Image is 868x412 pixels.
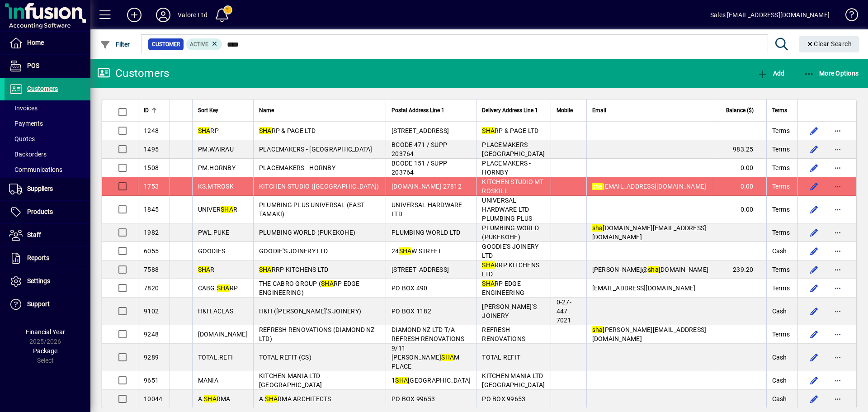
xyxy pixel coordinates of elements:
span: REFRESH RENOVATIONS [482,326,525,342]
em: SHA [265,395,278,403]
span: PLUMBING WORLD (PUKEKOHE) [482,224,539,241]
span: PLACEMAKERS - [GEOGRAPHIC_DATA] [482,141,545,157]
span: UNIVERSAL HARDWARE LTD PLUMBING PLUS [482,197,532,222]
span: Terms [772,284,790,293]
span: Reports [27,254,49,261]
em: SHA [198,266,211,273]
span: Mobile [557,105,573,115]
em: SHA [482,280,495,287]
em: SHA [259,127,272,134]
span: 0-27-447 7021 [557,298,571,324]
button: More options [830,123,845,138]
button: Edit [807,225,821,240]
span: CABG. RP [198,284,238,292]
div: Customers [97,66,169,81]
td: 0.00 [714,177,766,196]
span: PLACEMAKERS - HORNBY [259,164,335,171]
em: SHA [441,354,454,361]
span: Communications [9,166,62,173]
span: 9248 [144,331,159,338]
a: Knowledge Base [839,2,857,31]
span: 1753 [144,183,159,190]
span: Postal Address Line 1 [392,105,444,115]
span: 1248 [144,127,159,134]
span: Products [27,208,53,215]
span: PO BOX 1182 [392,308,431,315]
button: Edit [807,392,821,406]
span: PM.HORNBY [198,164,236,171]
span: [PERSON_NAME][EMAIL_ADDRESS][DOMAIN_NAME] [592,326,707,342]
span: REFRESH RENOVATIONS (DIAMOND NZ LTD) [259,326,375,342]
span: Cash [772,307,787,316]
span: BCODE 471 / SUPP 203764 [392,141,447,157]
span: Filter [100,41,130,48]
span: 6055 [144,247,159,255]
span: [EMAIL_ADDRESS][DOMAIN_NAME] [592,284,696,292]
span: More Options [804,70,859,77]
a: Communications [5,162,90,177]
span: UNIVER R [198,206,238,213]
span: KITCHEN STUDIO MT ROSKILL [482,178,543,194]
div: ID [144,105,164,115]
span: KITCHEN STUDIO ([GEOGRAPHIC_DATA]) [259,183,379,190]
button: Edit [807,373,821,388]
span: Cash [772,246,787,256]
a: Suppliers [5,178,90,200]
span: [STREET_ADDRESS] [392,127,449,134]
span: Customers [27,85,58,92]
span: 10044 [144,395,162,403]
button: Clear [799,36,859,52]
span: TOTAL.REFI [198,354,233,361]
button: More options [830,327,845,341]
td: 239.20 [714,260,766,279]
span: Customer [152,40,180,49]
button: More options [830,225,845,240]
button: More options [830,244,845,258]
span: RP & PAGE LTD [482,127,538,134]
span: H&H.ACLAS [198,308,233,315]
span: Cash [772,376,787,385]
span: Delivery Address Line 1 [482,105,538,115]
span: PLACEMAKERS - HORNBY [482,160,531,176]
button: More options [830,161,845,175]
div: Balance ($) [720,105,762,115]
span: PWL.PUKE [198,229,230,236]
span: Payments [9,120,43,127]
span: Terms [772,145,790,154]
div: Name [259,105,380,115]
button: Edit [807,179,821,194]
button: Edit [807,350,821,365]
em: sha [648,266,659,273]
span: Terms [772,105,787,115]
div: Valore Ltd [178,8,208,22]
em: SHA [482,127,495,134]
span: Financial Year [26,328,65,336]
em: SHA [395,377,408,384]
span: [DOMAIN_NAME] 27812 [392,183,462,190]
span: Terms [772,228,790,237]
span: 1982 [144,229,159,236]
em: SHA [399,247,412,255]
em: SHA [198,127,211,134]
span: Backorders [9,151,47,158]
a: Products [5,201,90,223]
span: Terms [772,265,790,274]
button: Edit [807,262,821,277]
span: Email [592,105,606,115]
span: Cash [772,353,787,362]
span: 1 [GEOGRAPHIC_DATA] [392,377,471,384]
a: Settings [5,270,90,293]
span: Cash [772,394,787,403]
td: 0.00 [714,196,766,223]
span: PO BOX 99653 [392,395,435,403]
td: 0.00 [714,159,766,177]
span: A. RMA [198,395,231,403]
em: SHA [204,395,217,403]
span: PLACEMAKERS - [GEOGRAPHIC_DATA] [259,146,373,153]
span: [STREET_ADDRESS] [392,266,449,273]
span: [DOMAIN_NAME][EMAIL_ADDRESS][DOMAIN_NAME] [592,224,707,241]
span: Home [27,39,44,46]
span: 7588 [144,266,159,273]
span: RP [198,127,219,134]
span: RRP KITCHENS LTD [482,261,539,278]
